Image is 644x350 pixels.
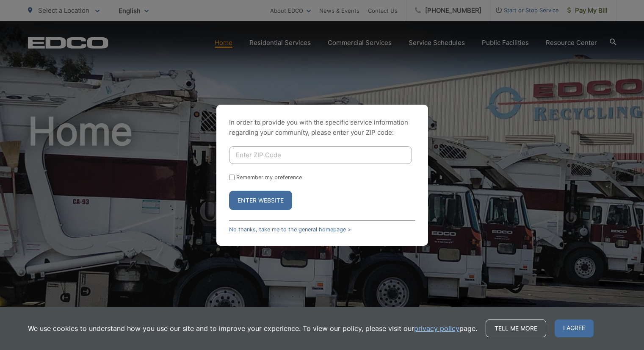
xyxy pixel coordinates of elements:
[229,146,412,164] input: Enter ZIP Code
[229,117,415,138] p: In order to provide you with the specific service information regarding your community, please en...
[229,191,292,210] button: Enter Website
[229,226,351,233] a: No thanks, take me to the general homepage >
[236,174,302,181] label: Remember my preference
[28,323,477,333] p: We use cookies to understand how you use our site and to improve your experience. To view our pol...
[414,323,459,333] a: privacy policy
[555,319,594,337] span: I agree
[486,319,546,337] a: Tell me more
